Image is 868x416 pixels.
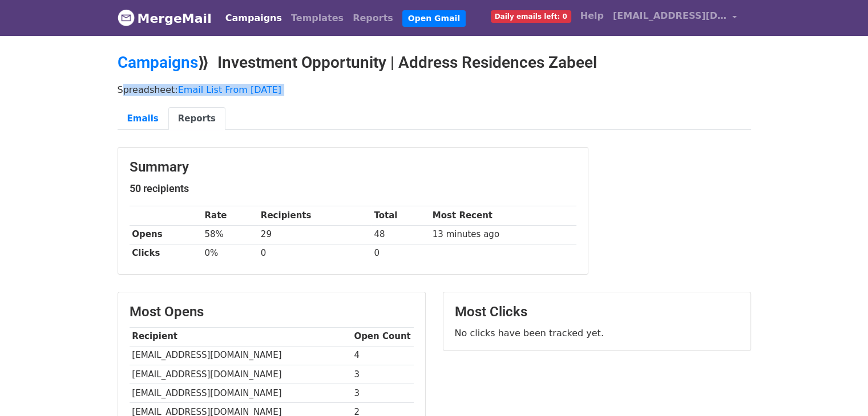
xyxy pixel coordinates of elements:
a: Emails [118,107,168,130]
a: [EMAIL_ADDRESS][DOMAIN_NAME] [608,5,742,31]
iframe: Chat Widget [811,361,868,416]
a: Campaigns [221,7,286,30]
a: Reports [348,7,398,30]
th: Total [372,206,430,225]
th: Recipients [258,206,372,225]
a: Open Gmail [402,10,466,27]
a: MergeMail [118,6,212,30]
a: Email List From [DATE] [178,84,281,95]
a: Reports [168,107,225,130]
td: [EMAIL_ADDRESS][DOMAIN_NAME] [130,365,352,384]
td: 3 [352,365,414,384]
td: 13 minutes ago [430,225,576,244]
th: Clicks [130,244,202,263]
td: 0% [202,244,258,263]
th: Rate [202,206,258,225]
th: Most Recent [430,206,576,225]
th: Opens [130,225,202,244]
a: Templates [286,7,348,30]
td: 0 [258,244,372,263]
th: Recipient [130,327,352,346]
td: 58% [202,225,258,244]
span: [EMAIL_ADDRESS][DOMAIN_NAME] [613,9,727,23]
p: Spreadsheet: [118,84,751,96]
td: 4 [352,346,414,365]
img: MergeMail logo [118,9,135,26]
td: [EMAIL_ADDRESS][DOMAIN_NAME] [130,346,352,365]
td: 29 [258,225,372,244]
a: Campaigns [118,53,198,72]
h3: Summary [130,159,576,176]
td: 3 [352,384,414,402]
a: Daily emails left: 0 [486,5,576,27]
h3: Most Clicks [455,304,739,320]
a: Help [576,5,608,27]
span: Daily emails left: 0 [491,10,571,23]
td: 48 [372,225,430,244]
h2: ⟫ Investment Opportunity | Address Residences Zabeel [118,53,751,72]
p: No clicks have been tracked yet. [455,327,739,339]
h3: Most Opens [130,304,414,320]
td: [EMAIL_ADDRESS][DOMAIN_NAME] [130,384,352,402]
th: Open Count [352,327,414,346]
td: 0 [372,244,430,263]
h5: 50 recipients [130,182,576,195]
